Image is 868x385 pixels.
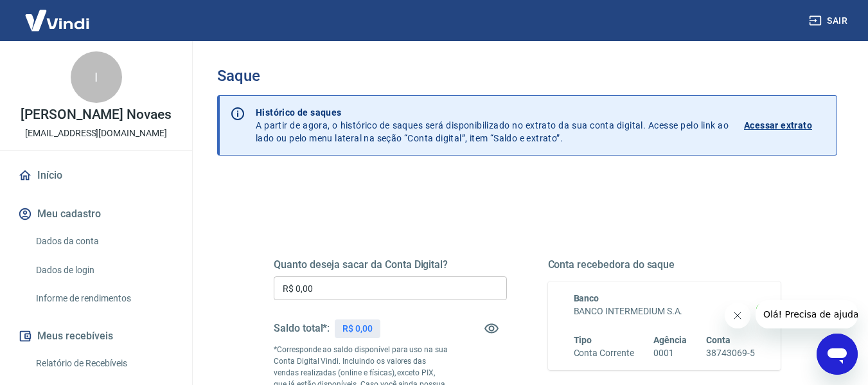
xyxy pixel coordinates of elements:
h6: 0001 [653,346,687,360]
p: Acessar extrato [744,119,812,132]
span: Banco [574,293,599,303]
a: Informe de rendimentos [31,285,177,312]
a: Acessar extrato [744,106,826,145]
h3: Saque [217,67,837,85]
button: Meu cadastro [15,200,177,228]
p: R$ 0,00 [342,322,373,336]
h5: Quanto deseja sacar da Conta Digital? [274,258,507,271]
h6: BANCO INTERMEDIUM S.A. [574,305,756,318]
span: Tipo [574,335,592,345]
img: Vindi [15,1,99,40]
iframe: Botão para abrir a janela de mensagens [817,334,858,375]
h6: Conta Corrente [574,346,634,360]
span: Olá! Precisa de ajuda? [8,9,108,19]
p: [PERSON_NAME] Novaes [21,108,172,121]
a: Dados da conta [31,228,177,255]
span: Agência [653,335,687,345]
a: Relatório de Recebíveis [31,350,177,377]
span: Conta [706,335,731,345]
a: Dados de login [31,257,177,283]
p: A partir de agora, o histórico de saques será disponibilizado no extrato da sua conta digital. Ac... [256,106,729,145]
button: Meus recebíveis [15,322,177,350]
iframe: Fechar mensagem [725,303,750,328]
button: Sair [806,9,853,33]
iframe: Mensagem da empresa [756,300,858,328]
p: [EMAIL_ADDRESS][DOMAIN_NAME] [25,127,167,140]
h5: Conta recebedora do saque [548,258,781,271]
div: I [71,51,122,103]
a: Início [15,161,177,190]
h6: 38743069-5 [706,346,755,360]
h5: Saldo total*: [274,322,330,335]
p: Histórico de saques [256,106,729,119]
